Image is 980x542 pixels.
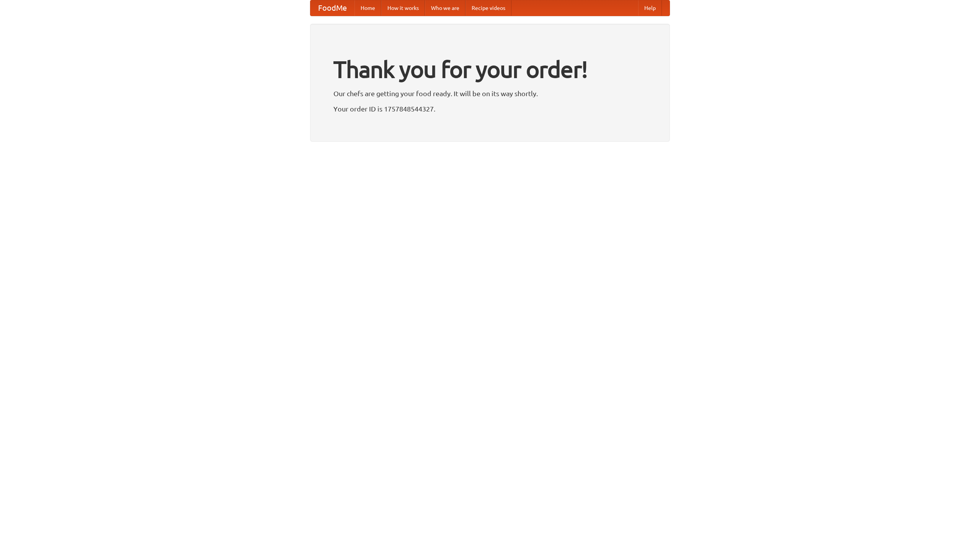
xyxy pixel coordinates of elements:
a: How it works [381,0,425,16]
a: Recipe videos [465,0,511,16]
a: Help [638,0,662,16]
p: Our chefs are getting your food ready. It will be on its way shortly. [333,88,647,99]
a: Home [354,0,381,16]
p: Your order ID is 1757848544327. [333,103,647,115]
a: FoodMe [310,0,354,16]
a: Who we are [425,0,465,16]
h1: Thank you for your order! [333,51,647,88]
